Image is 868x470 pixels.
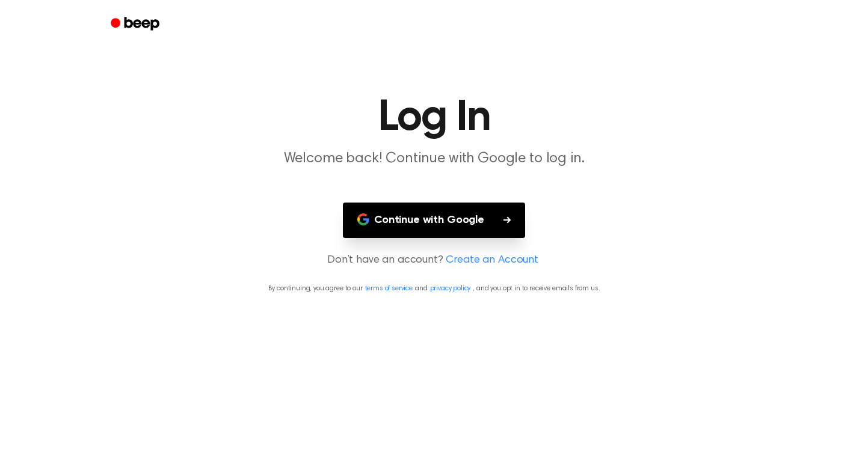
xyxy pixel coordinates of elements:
[102,13,170,36] a: Beep
[343,203,525,238] button: Continue with Google
[14,283,854,294] p: By continuing, you agree to our and , and you opt in to receive emails from us.
[14,252,854,269] p: Don’t have an account?
[446,252,538,269] a: Create an Account
[126,96,742,139] h1: Log In
[365,285,413,292] a: terms of service
[430,285,471,292] a: privacy policy
[203,149,665,169] p: Welcome back! Continue with Google to log in.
